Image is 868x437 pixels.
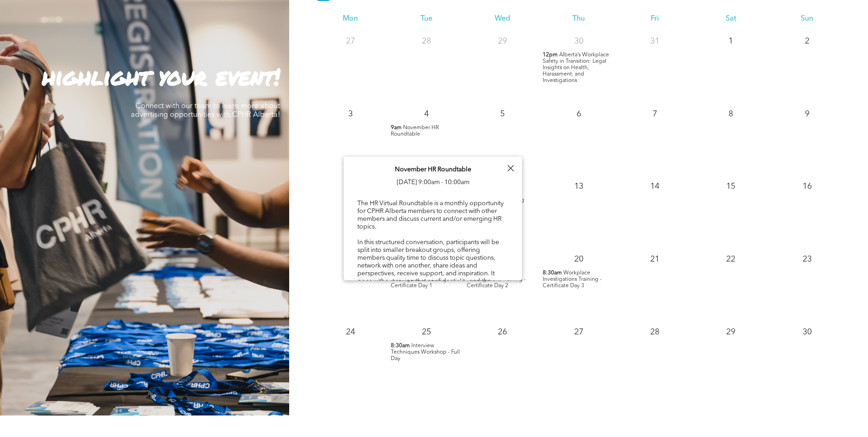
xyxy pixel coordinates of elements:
span: Workplace Investigations Training - Certificate Day 2 [467,270,526,289]
span: 8:30am [543,270,562,276]
p: 13 [571,178,587,195]
div: Tue [388,15,464,23]
p: 8 [722,106,739,122]
p: 28 [647,324,663,340]
p: 25 [418,324,435,340]
p: 30 [571,33,587,49]
p: 29 [722,324,739,340]
p: 27 [571,324,587,340]
span: Interview Techniques Workshop - Full Day [391,343,460,361]
span: Connect with our team to learn more about advertising opportunities with CPHR Alberta! [131,103,280,119]
p: 14 [647,178,663,195]
p: 1 [722,33,739,49]
span: 12pm [543,52,558,58]
p: 24 [342,324,359,340]
span: 8:30am [391,343,410,349]
p: 10 [342,178,359,195]
p: 22 [722,251,739,268]
p: 7 [647,106,663,122]
p: 5 [494,106,511,122]
p: 15 [722,178,739,195]
p: 2 [799,33,815,49]
p: 23 [799,251,815,268]
div: Wed [464,15,540,23]
p: 31 [647,33,663,49]
p: 30 [799,324,815,340]
p: 29 [494,33,511,49]
p: 16 [799,178,815,195]
span: November HR Roundtable [391,125,439,137]
span: November HR Roundtable [395,166,471,173]
div: Fri [617,15,693,23]
div: Sun [769,15,845,23]
p: 28 [418,33,435,49]
span: [DATE] 9:00am - 10:00am [397,179,469,186]
p: 3 [342,106,359,122]
p: 9 [799,106,815,122]
p: 21 [647,251,663,268]
p: 27 [342,33,359,49]
div: Thu [540,15,616,23]
p: 20 [571,251,587,268]
p: 17 [342,251,359,268]
span: Workplace Investigations Training - Certificate Day 1 [391,270,450,289]
p: 4 [418,106,435,122]
span: Workplace Investigations Training - Certificate Day 3 [543,270,602,289]
p: 6 [571,106,587,122]
p: 26 [494,324,511,340]
span: 9am [391,125,402,131]
span: Alberta’s Workplace Safety in Transition: Legal Insights on Health, Harassment, and Investigations [543,52,609,83]
div: Sat [693,15,769,23]
div: Mon [312,15,388,23]
strong: highlight your event! [42,60,280,93]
